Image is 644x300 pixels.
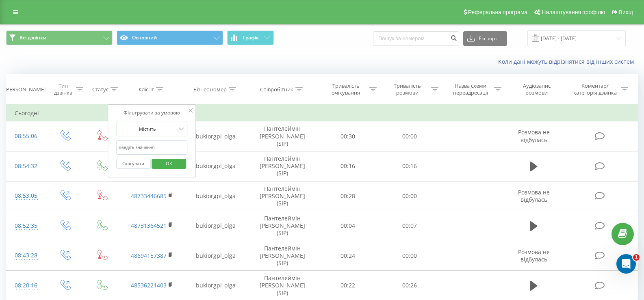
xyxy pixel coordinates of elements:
[243,35,259,41] span: Графік
[158,157,180,170] span: OK
[7,105,638,121] td: Сьогодні
[512,82,562,96] div: Аудіозапис розмови
[317,241,379,271] td: 00:24
[184,121,248,151] td: bukiorgpl_olga
[619,9,633,15] span: Вихід
[15,128,38,144] div: 08:55:06
[139,86,154,93] div: Клієнт
[6,30,113,45] button: Всі дзвінки
[324,82,367,96] div: Тривалість очікування
[131,252,167,259] a: 48694157387
[379,211,440,241] td: 00:07
[248,211,317,241] td: Пантелеймін [PERSON_NAME] (SIP)
[227,30,274,45] button: Графік
[633,254,640,261] span: 1
[131,192,167,200] a: 48733446685
[379,121,440,151] td: 00:00
[498,58,638,65] a: Коли дані можуть відрізнятися вiд інших систем
[317,181,379,211] td: 00:28
[15,188,38,204] div: 08:53:05
[15,248,38,263] div: 08:43:28
[184,181,248,211] td: bukiorgpl_olga
[518,248,550,263] span: Розмова не відбулась
[379,241,440,271] td: 00:00
[468,9,528,15] span: Реферальна програма
[463,31,507,46] button: Експорт
[131,222,167,229] a: 48731364521
[449,82,492,96] div: Назва схеми переадресації
[248,151,317,181] td: Пантелеймін [PERSON_NAME] (SIP)
[379,181,440,211] td: 00:00
[116,109,188,117] div: Фільтрувати за умовою
[20,35,46,41] span: Всі дзвінки
[373,31,459,46] input: Пошук за номером
[379,151,440,181] td: 00:16
[571,82,619,96] div: Коментар/категорія дзвінка
[184,151,248,181] td: bukiorgpl_olga
[260,86,293,93] div: Співробітник
[248,181,317,211] td: Пантелеймін [PERSON_NAME] (SIP)
[248,121,317,151] td: Пантелеймін [PERSON_NAME] (SIP)
[117,30,223,45] button: Основний
[92,86,108,93] div: Статус
[15,158,38,174] div: 08:54:32
[184,241,248,271] td: bukiorgpl_olga
[317,211,379,241] td: 00:04
[15,218,38,234] div: 08:52:35
[15,278,38,294] div: 08:20:16
[184,211,248,241] td: bukiorgpl_olga
[116,159,151,169] button: Скасувати
[616,254,636,274] iframe: Intercom live chat
[542,9,605,15] span: Налаштування профілю
[518,128,550,143] span: Розмова не відбулась
[317,151,379,181] td: 00:16
[152,159,186,169] button: OK
[248,241,317,271] td: Пантелеймін [PERSON_NAME] (SIP)
[518,188,550,203] span: Розмова не відбулась
[4,86,46,93] div: [PERSON_NAME]
[193,86,227,93] div: Бізнес номер
[53,82,74,96] div: Тип дзвінка
[386,82,429,96] div: Тривалість розмови
[317,121,379,151] td: 00:30
[131,281,167,289] a: 48536221403
[116,140,188,155] input: Введіть значення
